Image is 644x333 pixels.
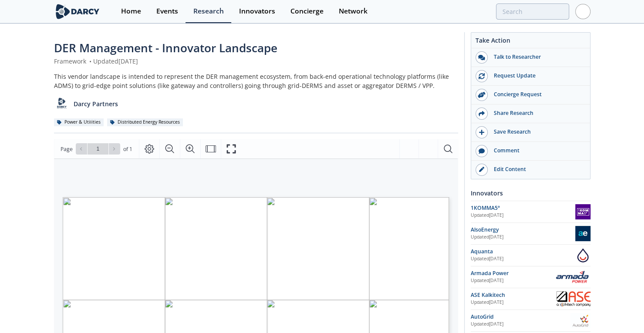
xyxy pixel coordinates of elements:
[471,204,575,212] div: 1KOMMA5°
[156,8,178,15] div: Events
[471,161,590,179] a: Edit Content
[471,248,590,263] a: Aquanta Updated[DATE] Aquanta
[471,321,570,328] div: Updated [DATE]
[74,99,118,108] p: Darcy Partners
[471,226,590,241] a: AlsoEnergy Updated[DATE] AlsoEnergy
[290,8,324,15] div: Concierge
[471,269,590,285] a: Armada Power Updated[DATE] Armada Power
[471,291,557,299] div: ASE Kalkitech
[121,8,141,15] div: Home
[339,8,368,15] div: Network
[471,269,554,277] div: Armada Power
[575,226,590,241] img: AlsoEnergy
[471,185,590,201] div: Innovators
[193,8,224,15] div: Research
[575,248,590,263] img: Aquanta
[471,212,575,219] div: Updated [DATE]
[471,226,575,234] div: AlsoEnergy
[488,53,585,61] div: Talk to Researcher
[488,109,585,117] div: Share Research
[471,291,590,306] a: ASE Kalkitech Updated[DATE] ASE Kalkitech
[488,72,585,80] div: Request Update
[239,8,275,15] div: Innovators
[471,277,554,284] div: Updated [DATE]
[556,291,590,306] img: ASE Kalkitech
[54,57,458,66] div: Framework Updated [DATE]
[488,128,585,136] div: Save Research
[107,118,183,126] div: Distributed Energy Resources
[471,248,575,256] div: Aquanta
[54,72,458,90] div: This vendor landscape is intended to represent the DER management ecosystem, from back-end operat...
[471,313,570,321] div: AutoGrid
[471,313,590,328] a: AutoGrid Updated[DATE] AutoGrid
[575,4,590,19] img: Profile
[488,147,585,155] div: Comment
[488,91,585,98] div: Concierge Request
[471,299,557,306] div: Updated [DATE]
[471,234,575,241] div: Updated [DATE]
[570,313,590,328] img: AutoGrid
[88,57,93,65] span: •
[496,3,569,20] input: Advanced Search
[471,256,575,262] div: Updated [DATE]
[54,118,104,126] div: Power & Utilities
[488,165,585,173] div: Edit Content
[54,40,277,56] span: DER Management - Innovator Landscape
[471,36,590,48] div: Take Action
[54,4,101,19] img: logo-wide.svg
[471,204,590,219] a: 1KOMMA5° Updated[DATE] 1KOMMA5°
[554,270,590,284] img: Armada Power
[575,204,590,219] img: 1KOMMA5°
